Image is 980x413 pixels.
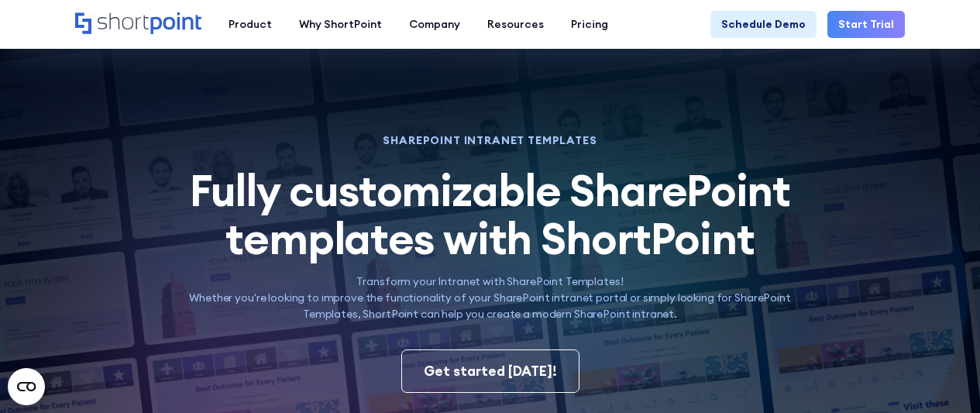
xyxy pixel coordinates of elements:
div: Resources [487,16,544,33]
div: Product [229,16,272,33]
a: Start Trial [827,11,905,38]
a: Schedule Demo [710,11,817,38]
a: Why ShortPoint [285,11,395,38]
a: Pricing [557,11,621,38]
div: Pricing [571,16,608,33]
p: Transform your Intranet with SharePoint Templates! Whether you're looking to improve the function... [173,274,807,322]
div: Why ShortPoint [299,16,382,33]
a: Product [215,11,285,38]
a: Get started [DATE]! [401,349,579,393]
span: Fully customizable SharePoint templates with ShortPoint [190,163,791,266]
button: Open CMP widget [8,368,45,405]
a: Home [75,12,201,36]
h1: SHAREPOINT INTRANET TEMPLATES [173,136,807,145]
iframe: Chat Widget [903,339,980,413]
a: Company [395,11,473,38]
a: Resources [473,11,557,38]
div: Get started [DATE]! [424,361,557,381]
div: Company [409,16,460,33]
